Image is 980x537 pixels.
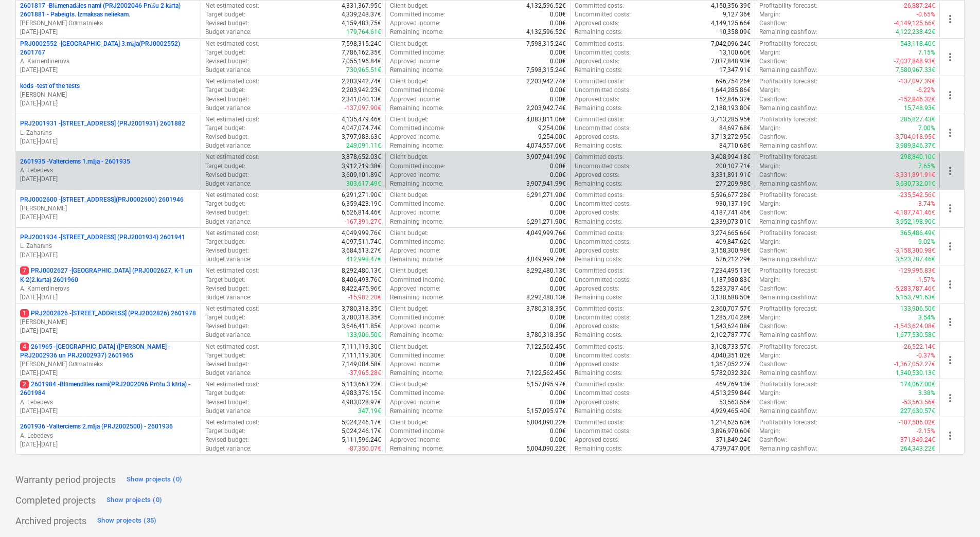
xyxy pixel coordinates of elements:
[346,141,381,150] p: 249,091.11€
[390,28,443,37] p: Remaining income :
[342,208,381,217] p: 6,526,814.46€
[20,213,197,222] p: [DATE] - [DATE]
[550,48,566,57] p: 0.00€
[944,316,956,328] span: more_vert
[900,40,935,48] p: 543,118.40€
[550,162,566,171] p: 0.00€
[390,66,443,75] p: Remaining income :
[205,180,252,188] p: Budget variance :
[20,2,197,37] div: 2601817 -Blūmenadāles nami (PRJ2002046 Prūšu 2 kārta) 2601881 - Pabeigts. Izmaksas neliekam.[PERS...
[390,153,429,162] p: Client budget :
[205,124,245,133] p: Target budget :
[896,28,935,37] p: 4,122,238.42€
[759,133,787,141] p: Cashflow :
[526,104,566,113] p: 2,203,942.74€
[575,19,619,28] p: Approved costs :
[205,238,245,246] p: Target budget :
[20,343,197,378] div: 4261965 -[GEOGRAPHIC_DATA] ([PERSON_NAME] - PRJ2002936 un PRJ2002937) 2601965[PERSON_NAME] Grāmat...
[346,66,381,75] p: 730,965.51€
[716,200,751,208] p: 930,137.19€
[390,255,443,264] p: Remaining income :
[345,218,381,226] p: -167,391.27€
[575,255,622,264] p: Remaining costs :
[20,360,197,369] p: [PERSON_NAME] Grāmatnieks
[205,10,245,19] p: Target budget :
[759,255,817,264] p: Remaining cashflow :
[390,86,445,95] p: Committed income :
[20,204,197,213] p: [PERSON_NAME]
[711,229,751,238] p: 3,274,665.66€
[894,246,935,255] p: -3,158,300.98€
[575,28,622,37] p: Remaining costs :
[719,141,751,150] p: 84,710.68€
[711,57,751,66] p: 7,037,848.93€
[575,86,631,95] p: Uncommitted costs :
[205,141,252,150] p: Budget variance :
[20,440,197,449] p: [DATE] - [DATE]
[342,48,381,57] p: 7,786,162.35€
[526,141,566,150] p: 4,074,557.06€
[894,133,935,141] p: -3,704,018.95€
[342,191,381,200] p: 6,291,271.90€
[550,208,566,217] p: 0.00€
[342,124,381,133] p: 4,047,074.74€
[575,246,619,255] p: Approved costs :
[342,95,381,104] p: 2,341,040.13€
[944,127,956,139] span: more_vert
[759,180,817,188] p: Remaining cashflow :
[205,77,259,86] p: Net estimated cost :
[20,66,197,75] p: [DATE] - [DATE]
[526,180,566,188] p: 3,907,941.99€
[894,208,935,217] p: -4,187,741.46€
[20,233,197,259] div: PRJ2001934 -[STREET_ADDRESS] (PRJ2001934) 2601941L. Zaharāns[DATE]-[DATE]
[342,171,381,180] p: 3,609,101.89€
[390,104,443,113] p: Remaining income :
[390,40,429,48] p: Client budget :
[20,343,197,360] p: 261965 - [GEOGRAPHIC_DATA] ([PERSON_NAME] - PRJ2002936 un PRJ2002937) 2601965
[390,133,440,141] p: Approved income :
[526,77,566,86] p: 2,203,942.74€
[390,10,445,19] p: Committed income :
[896,255,935,264] p: 3,523,787.46€
[759,218,817,226] p: Remaining cashflow :
[944,240,956,253] span: more_vert
[20,343,29,351] span: 4
[918,238,935,246] p: 9.02%
[550,200,566,208] p: 0.00€
[20,309,29,317] span: 1
[759,104,817,113] p: Remaining cashflow :
[20,137,197,146] p: [DATE] - [DATE]
[342,266,381,275] p: 8,292,480.13€
[711,19,751,28] p: 4,149,125.66€
[711,153,751,162] p: 3,408,994.18€
[575,10,631,19] p: Uncommitted costs :
[759,124,780,133] p: Margin :
[20,369,197,378] p: [DATE] - [DATE]
[711,2,751,10] p: 4,150,356.39€
[346,180,381,188] p: 303,617.49€
[127,474,182,486] div: Show projects (0)
[205,266,259,275] p: Net estimated cost :
[205,133,249,141] p: Revised budget :
[106,494,162,506] div: Show projects (0)
[390,180,443,188] p: Remaining income :
[342,86,381,95] p: 2,203,942.23€
[20,2,197,19] p: 2601817 - Blūmenadāles nami (PRJ2002046 Prūšu 2 kārta) 2601881 - Pabeigts. Izmaksas neliekam.
[205,171,249,180] p: Revised budget :
[346,255,381,264] p: 412,998.47€
[894,57,935,66] p: -7,037,848.93€
[900,153,935,162] p: 298,840.10€
[759,162,780,171] p: Margin :
[124,471,185,488] button: Show projects (0)
[759,57,787,66] p: Cashflow :
[390,218,443,226] p: Remaining income :
[20,157,197,184] div: 2601935 -Valterciems 1.māja - 2601935A. Lebedevs[DATE]-[DATE]
[20,266,197,302] div: 7PRJ0002627 -[GEOGRAPHIC_DATA] (PRJ0002627, K-1 un K-2(2.kārta) 2601960A. Kamerdinerovs[DATE]-[DATE]
[759,208,787,217] p: Cashflow :
[526,66,566,75] p: 7,598,315.24€
[759,77,817,86] p: Profitability forecast :
[575,162,631,171] p: Uncommitted costs :
[20,432,197,440] p: A. Lebedevs
[904,104,935,113] p: 15,748.93€
[944,202,956,214] span: more_vert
